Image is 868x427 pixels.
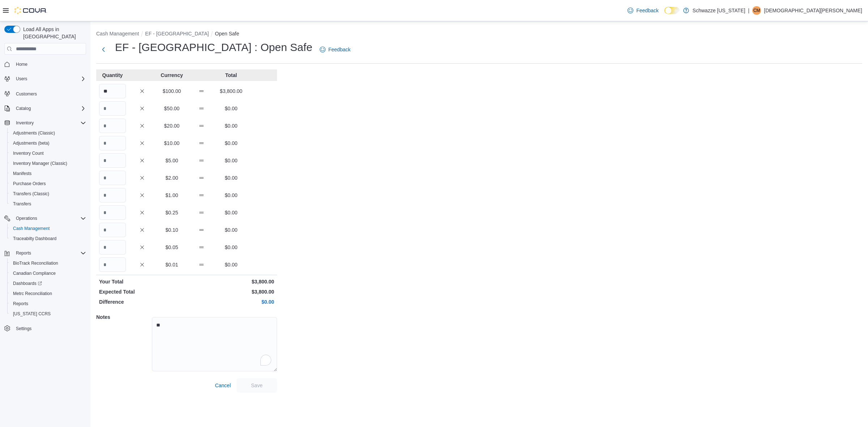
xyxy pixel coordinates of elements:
span: Customers [13,89,86,98]
button: Inventory [1,118,89,128]
input: Quantity [99,136,126,150]
p: $0.00 [218,226,244,234]
button: BioTrack Reconciliation [7,258,89,268]
span: Metrc Reconciliation [10,289,86,298]
p: $20.00 [158,122,185,129]
button: Transfers (Classic) [7,189,89,199]
a: Canadian Compliance [10,269,59,278]
p: $10.00 [158,140,185,147]
input: Quantity [99,101,126,116]
div: Christian Mueller [752,6,761,15]
button: Save [237,378,277,393]
button: Reports [13,249,34,257]
span: Adjustments (beta) [10,139,86,148]
button: Catalog [1,103,89,114]
span: Canadian Compliance [10,269,86,278]
a: Adjustments (beta) [10,139,52,148]
button: Adjustments (Classic) [7,128,89,138]
button: Canadian Compliance [7,268,89,278]
span: Catalog [16,106,31,111]
span: Transfers (Classic) [13,191,49,197]
p: $1.00 [158,192,185,199]
span: Washington CCRS [10,309,86,318]
p: Currency [158,72,185,79]
span: Dashboards [13,281,42,286]
p: $100.00 [158,87,185,95]
button: Traceabilty Dashboard [7,234,89,244]
span: Reports [16,250,31,256]
a: Adjustments (Classic) [10,129,58,137]
button: Users [13,74,30,83]
button: Inventory Count [7,148,89,158]
button: Operations [13,214,40,223]
button: Transfers [7,199,89,209]
p: Difference [99,298,185,306]
a: [US_STATE] CCRS [10,309,54,318]
button: Open Safe [215,31,239,37]
a: Inventory Manager (Classic) [10,159,70,168]
p: [DEMOGRAPHIC_DATA][PERSON_NAME] [764,6,862,15]
span: Metrc Reconciliation [13,291,52,296]
p: $2.00 [158,174,185,182]
nav: An example of EuiBreadcrumbs [96,30,862,39]
span: Feedback [636,7,658,14]
button: Users [1,74,89,84]
span: Dashboards [10,279,86,288]
a: Settings [13,324,34,333]
p: $0.00 [218,157,244,164]
input: Dark Mode [664,7,680,14]
span: Home [13,60,86,69]
button: Reports [1,248,89,258]
span: Load All Apps in [GEOGRAPHIC_DATA] [20,26,86,40]
a: Inventory Count [10,149,47,158]
button: Cash Management [96,31,139,37]
p: $0.00 [188,298,274,306]
a: BioTrack Reconciliation [10,259,61,268]
a: Dashboards [7,278,89,289]
a: Customers [13,90,40,98]
p: $0.00 [218,192,244,199]
a: Home [13,60,30,69]
button: Adjustments (beta) [7,138,89,148]
span: Save [251,382,263,389]
input: Quantity [99,119,126,133]
span: BioTrack Reconciliation [10,259,86,268]
input: Quantity [99,153,126,168]
span: Cash Management [10,224,86,233]
span: Cancel [215,382,231,389]
a: Transfers (Classic) [10,189,52,198]
p: $50.00 [158,105,185,112]
p: $0.00 [218,140,244,147]
button: Home [1,59,89,69]
button: Customers [1,88,89,99]
input: Quantity [99,84,126,98]
p: $3,800.00 [218,87,244,95]
p: $5.00 [158,157,185,164]
p: Total [218,72,244,79]
button: Metrc Reconciliation [7,289,89,299]
span: Inventory [13,119,86,127]
img: Cova [14,7,47,14]
button: Inventory Manager (Classic) [7,158,89,168]
span: Purchase Orders [10,179,86,188]
textarea: To enrich screen reader interactions, please activate Accessibility in Grammarly extension settings [152,317,277,371]
button: Cash Management [7,223,89,234]
a: Metrc Reconciliation [10,289,55,298]
button: Operations [1,213,89,223]
button: EF - [GEOGRAPHIC_DATA] [145,31,209,37]
button: Settings [1,323,89,334]
p: Quantity [99,72,126,79]
span: Inventory Count [13,150,44,156]
a: Feedback [625,3,661,18]
button: Catalog [13,104,34,113]
span: Reports [10,299,86,308]
span: Home [16,61,27,67]
input: Quantity [99,188,126,202]
input: Quantity [99,240,126,255]
button: Reports [7,299,89,309]
span: CM [753,6,760,15]
input: Quantity [99,171,126,185]
span: Traceabilty Dashboard [13,236,56,242]
p: $0.00 [218,122,244,129]
a: Feedback [317,42,353,57]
